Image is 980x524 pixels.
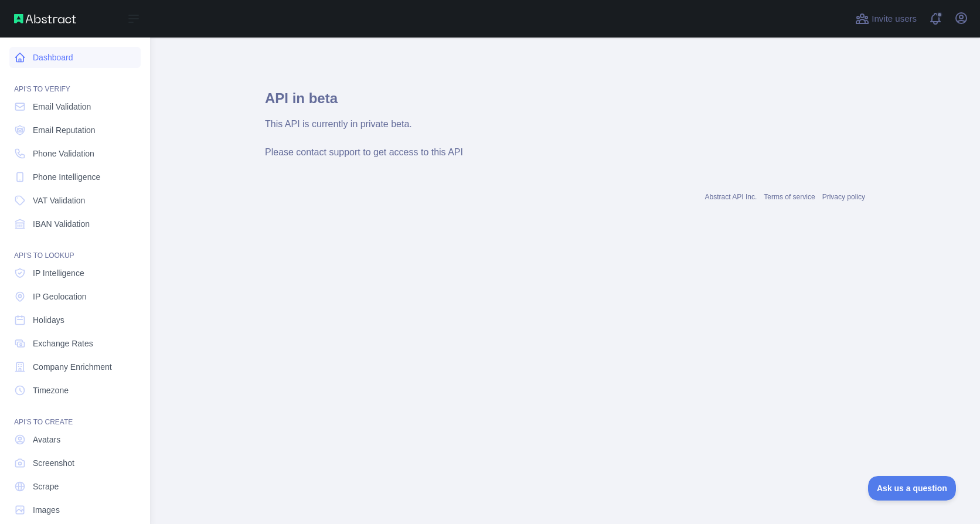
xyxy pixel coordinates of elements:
[9,309,141,331] a: Holidays
[33,434,60,445] span: Avatars
[33,314,64,326] span: Holidays
[822,193,865,201] a: Privacy policy
[33,385,69,396] span: Timezone
[9,380,141,401] a: Timezone
[764,193,815,201] a: Terms of service
[872,12,917,26] span: Invite users
[9,263,141,284] a: IP Intelligence
[9,403,141,427] div: API'S TO CREATE
[9,499,141,520] a: Images
[9,190,141,211] a: VAT Validation
[9,143,141,164] a: Phone Validation
[33,291,87,302] span: IP Geolocation
[33,148,94,159] span: Phone Validation
[9,429,141,450] a: Avatars
[9,213,141,234] a: IBAN Validation
[33,504,60,516] span: Images
[9,476,141,497] a: Scrape
[265,147,463,157] span: Please contact support to get access to this API
[9,166,141,188] a: Phone Intelligence
[33,457,74,469] span: Screenshot
[9,452,141,474] a: Screenshot
[9,120,141,141] a: Email Reputation
[705,193,757,201] a: Abstract API Inc.
[9,70,141,94] div: API'S TO VERIFY
[33,195,85,206] span: VAT Validation
[33,338,93,349] span: Exchange Rates
[9,333,141,354] a: Exchange Rates
[9,96,141,117] a: Email Validation
[265,117,865,131] div: This API is currently in private beta.
[9,237,141,260] div: API'S TO LOOKUP
[14,14,76,23] img: Abstract API
[33,101,91,113] span: Email Validation
[33,361,112,373] span: Company Enrichment
[868,476,957,501] iframe: Toggle Customer Support
[33,171,100,183] span: Phone Intelligence
[9,286,141,307] a: IP Geolocation
[9,356,141,377] a: Company Enrichment
[33,124,96,136] span: Email Reputation
[33,218,90,230] span: IBAN Validation
[33,267,84,279] span: IP Intelligence
[265,89,865,117] h1: API in beta
[853,9,919,28] button: Invite users
[9,47,141,68] a: Dashboard
[33,481,59,492] span: Scrape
